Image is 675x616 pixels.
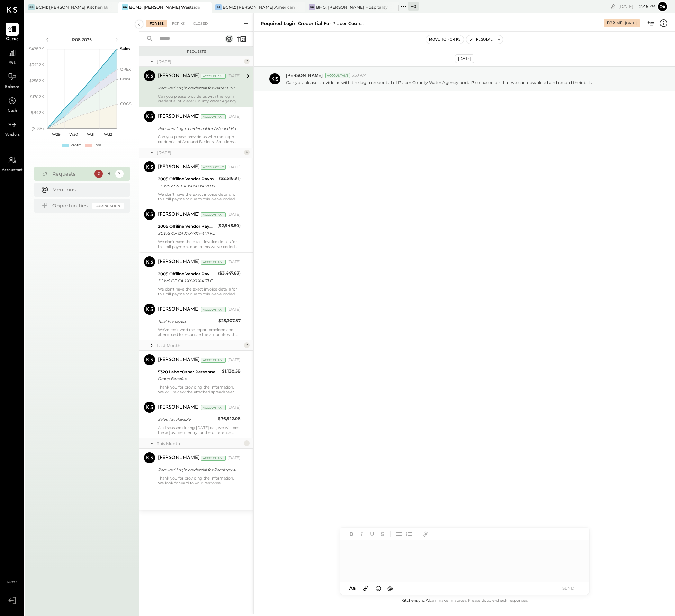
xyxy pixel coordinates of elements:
div: $1,130.58 [222,368,241,375]
div: [PERSON_NAME] [158,73,200,80]
div: [PERSON_NAME] [158,455,200,462]
div: Accountant [201,405,226,410]
div: Loss [93,143,101,148]
div: SGWS OF CA XXX-XXX-4171 FL XXXX1002 [158,277,216,284]
button: Add URL [421,529,430,538]
div: 2005 Offiline Vendor Payments [158,270,216,277]
div: BHG: [PERSON_NAME] Hospitality Group, LLC [316,4,388,10]
div: As discussed during [DATE] call, we will post the adjustment entry for the difference amount once... [158,425,241,435]
text: Occu... [120,77,132,81]
div: $76,912.06 [218,415,241,422]
div: For Me [146,20,167,27]
div: We've reviewed the report provided and attempted to reconcile the amounts with the ADP Payroll re... [158,327,241,337]
div: Accountant [201,307,226,312]
div: [PERSON_NAME] [158,306,200,313]
div: Last Month [157,342,242,348]
div: 5320 Labor:Other Personnel Expense:Health/Dental Insurance [158,368,220,375]
button: Unordered List [394,529,403,538]
span: Cash [8,108,17,114]
div: ($2,518.91) [219,175,241,182]
div: 4 [244,150,250,155]
a: Queue [0,23,24,43]
div: + 0 [408,2,418,11]
span: P&L [8,60,16,66]
div: SGWS of N. CA XXXXXX4171 00082 SGWS of N. CA XXXXXX4171 XXXXXX5814 [DATE] TRACE#-02 [158,182,217,189]
div: Required Login credential for Placer County Water Agency! [158,84,238,91]
div: 2 [244,342,250,348]
text: W30 [69,132,78,137]
div: [PERSON_NAME] [158,404,200,411]
button: Pa [657,1,668,12]
div: 2 [244,59,250,64]
div: ($2,945.50) [217,222,241,229]
p: Can you please provide us with the login credential of Placer County Water Agency portal? so base... [286,80,593,86]
div: BR [122,4,128,10]
div: [DATE] [157,150,242,155]
div: Closed [190,20,211,27]
div: ($3,447.83) [218,270,241,277]
div: Accountant [201,260,226,265]
a: Cash [0,94,24,114]
div: Required Login credential for Astound Business Solutions! [158,125,238,132]
div: Requests [143,49,250,54]
text: W29 [52,132,60,137]
button: Strikethrough [378,529,387,538]
text: W32 [104,132,112,137]
button: Underline [368,529,377,538]
a: Balance [0,70,24,90]
span: Queue [6,36,19,43]
button: Aa [347,584,358,592]
button: Resolve [466,35,495,44]
button: Move to for ks [426,35,463,44]
div: 2 [94,170,103,178]
div: 2005 Offiline Vendor Payments [158,176,217,182]
div: [DATE] [227,259,241,265]
div: Mentions [52,186,120,193]
text: $170.2K [30,94,44,99]
div: BCM2: [PERSON_NAME] American Cooking [223,4,295,10]
div: Requests [52,170,91,177]
div: Profit [70,143,81,148]
div: [DATE] [455,54,474,63]
div: [DATE] [625,21,637,26]
div: Accountant [201,456,226,461]
span: Vendors [5,132,20,138]
div: Sales Tax Payable [158,416,216,423]
div: Accountant [201,114,226,119]
div: BS [215,4,222,10]
a: Accountant [0,153,24,173]
div: Opportunities [52,202,89,209]
span: @ [387,585,393,591]
div: Coming Soon [92,203,124,209]
text: $428.2K [29,46,44,51]
div: [DATE] [618,3,655,10]
div: 1 [244,440,250,446]
div: [DATE] [227,164,241,170]
text: $256.2K [29,78,44,83]
div: 9 [105,170,113,178]
div: We don't have the exact invoice details for this bill payment due to this we've coded this paymen... [158,192,241,202]
div: BCM3: [PERSON_NAME] Westside Grill [129,4,201,10]
text: W31 [87,132,94,137]
div: Required Login credential for Placer County Water Agency! [261,20,364,27]
div: Group Benefits [158,375,220,382]
div: Can you please provide us with the login credential of Placer County Water Agency portal? so base... [158,94,241,104]
text: $342.2K [29,62,44,67]
div: SGWS OF CA XXX-XXX-4171 FL XXXX1002 [158,230,215,237]
div: BB [309,4,315,10]
text: ($1.8K) [31,126,44,131]
div: [DATE] [157,59,242,64]
div: BR [28,4,35,10]
div: P08 2025 [53,37,111,43]
button: Bold [347,529,356,538]
div: Can you please provide us with the login credential of Astound Business Solutions portal? so base... [158,134,241,144]
div: Accountant [201,165,226,170]
div: [PERSON_NAME] [158,211,200,218]
button: Ordered List [405,529,414,538]
div: Thank you for providing the information. We will review the attached spreadsheet and address the ... [158,385,241,394]
div: [DATE] [227,455,241,461]
div: We don't have the exact invoice details for this bill payment due to this we've coded this paymen... [158,287,241,296]
div: Accountant [201,74,226,79]
div: [DATE] [227,212,241,217]
text: $84.2K [31,110,44,115]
